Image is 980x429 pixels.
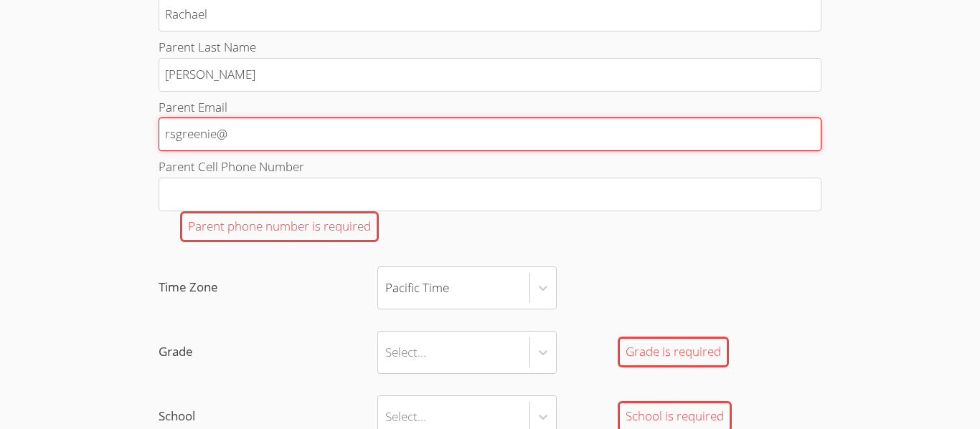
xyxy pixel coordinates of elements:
[159,58,821,92] input: Parent Last Name
[159,342,377,362] span: Grade
[385,271,387,304] input: Time ZonePacific Time
[385,336,387,369] input: GradeSelect...Grade is required
[385,277,449,298] div: Pacific Time
[180,211,379,242] div: Parent phone number is required
[385,342,426,362] div: Select...
[159,99,227,115] span: Parent Email
[385,406,426,427] div: Select...
[159,158,304,175] span: Parent Cell Phone Number
[618,337,729,367] div: Grade is required
[159,178,821,211] input: Parent Cell Phone NumberParent phone number is required
[159,406,377,427] span: School
[159,117,821,151] input: Parent Email
[159,277,377,298] span: Time Zone
[159,39,256,55] span: Parent Last Name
